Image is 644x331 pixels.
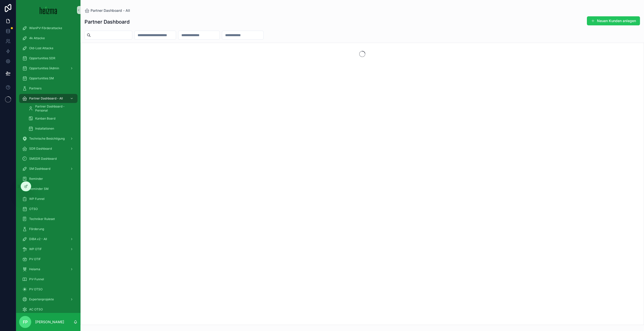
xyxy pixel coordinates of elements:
h1: Partner Dashboard [85,18,130,25]
span: Techniker Ruleset [29,217,55,221]
button: Neuen Kunden anlegen [587,16,640,25]
a: Opportunities (Admin [19,64,77,73]
a: PV OTIF [19,255,77,264]
a: Installationen [25,124,77,133]
span: Opportunities SDR [29,56,55,60]
span: WP OTIF [29,247,42,251]
span: PV OTSO [29,287,43,291]
span: AC OTSO [29,307,43,311]
span: Reminder SM [29,187,49,191]
a: Partner Dashboard - All [19,94,77,103]
span: Reminder [29,177,43,181]
span: Partners [29,86,42,90]
a: Reminder [19,174,77,183]
a: Opportunities SM [19,74,77,83]
span: Partner Dashboard - Personal [35,104,72,113]
a: Techniker Ruleset [19,214,77,224]
a: AC OTSO [19,305,77,314]
a: Partner Dashboard - All [85,8,130,13]
div: scrollable content [16,20,80,313]
span: Partner Dashboard - All [29,96,63,100]
span: Opportunities SM [29,76,54,80]
a: SMSDR Dashboard [19,154,77,163]
span: PV-Funnel [29,277,44,281]
span: PV OTIF [29,257,41,261]
a: OTSO [19,204,77,213]
span: Technische Besichtigung [29,137,65,141]
span: WP Funnel [29,197,45,201]
a: Partners [19,84,77,93]
a: Opportunities SDR [19,54,77,63]
p: [PERSON_NAME] [35,319,64,324]
span: Opportunities (Admin [29,66,59,70]
span: Partner Dashboard - All [91,8,130,13]
a: DiBA v2 - All [19,235,77,244]
span: 4k Attacke [29,36,45,40]
span: Förderung [29,227,44,231]
span: Kanban Board [35,117,55,121]
a: Technische Besichtigung [19,134,77,143]
span: SM Dashboard [29,167,50,171]
a: Heiama [19,265,77,274]
a: Expertenprojekte [19,295,77,304]
span: Installationen [35,127,54,131]
a: WienPV-Förderattacke [19,24,77,33]
span: Heiama [29,267,40,271]
a: SM Dashboard [19,164,77,173]
a: Partner Dashboard - Personal [25,104,77,113]
a: WP Funnel [19,194,77,203]
a: SDR Dashboard [19,144,77,153]
span: Expertenprojekte [29,297,54,301]
a: 4k Attacke [19,34,77,43]
a: PV OTSO [19,285,77,294]
a: Reminder SM [19,184,77,193]
span: FP [23,319,28,325]
span: SMSDR Dashboard [29,157,57,161]
a: Kanban Board [25,114,77,123]
span: OTSO [29,207,38,211]
span: SDR Dashboard [29,147,52,151]
a: WP OTIF [19,245,77,254]
img: App logo [40,6,57,14]
span: Old-Lost Attacke [29,46,53,50]
a: Old-Lost Attacke [19,44,77,53]
a: Förderung [19,225,77,234]
span: DiBA v2 - All [29,237,47,241]
a: PV-Funnel [19,275,77,284]
span: WienPV-Förderattacke [29,26,62,30]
